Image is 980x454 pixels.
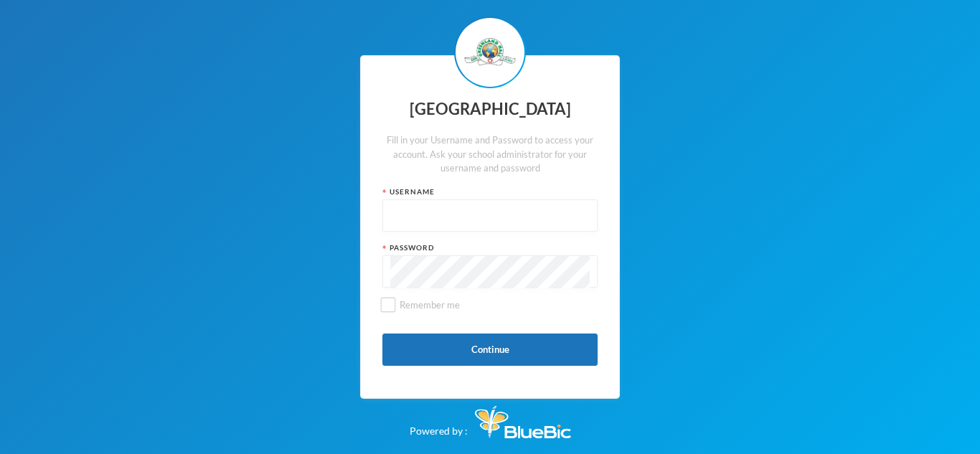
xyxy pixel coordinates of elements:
[382,95,598,123] div: [GEOGRAPHIC_DATA]
[382,186,598,197] div: Username
[382,334,598,366] button: Continue
[475,406,571,438] img: Bluebic
[382,242,598,253] div: Password
[382,133,598,176] div: Fill in your Username and Password to access your account. Ask your school administrator for your...
[410,399,571,438] div: Powered by :
[394,299,466,311] span: Remember me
